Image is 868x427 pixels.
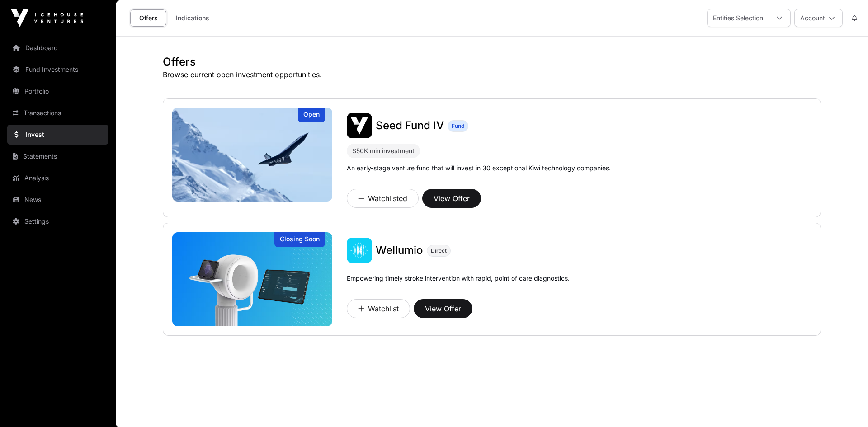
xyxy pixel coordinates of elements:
[7,60,108,80] a: Fund Investments
[163,69,821,80] p: Browse current open investment opportunities.
[7,211,108,231] a: Settings
[347,144,420,158] div: $50K min investment
[130,9,166,27] a: Offers
[7,103,108,123] a: Transactions
[172,108,332,202] a: Seed Fund IVOpen
[170,9,215,27] a: Indications
[431,247,447,254] span: Direct
[172,232,332,326] a: WellumioClosing Soon
[794,9,843,27] button: Account
[347,113,372,138] img: Seed Fund IV
[347,299,410,318] button: Watchlist
[7,38,108,58] a: Dashboard
[376,118,444,133] a: Seed Fund IV
[7,168,108,188] a: Analysis
[11,9,83,27] img: Icehouse Ventures Logo
[352,145,415,156] div: $50K min investment
[708,9,769,27] div: Entities Selection
[163,55,821,69] h1: Offers
[172,232,332,326] img: Wellumio
[347,189,419,208] button: Watchlisted
[347,274,570,296] p: Empowering timely stroke intervention with rapid, point of care diagnostics.
[376,243,423,258] a: Wellumio
[7,190,108,210] a: News
[347,164,611,173] p: An early-stage venture fund that will invest in 30 exceptional Kiwi technology companies.
[7,81,108,101] a: Portfolio
[414,299,472,318] button: View Offer
[347,238,372,263] img: Wellumio
[422,189,481,208] button: View Offer
[274,232,325,247] div: Closing Soon
[452,122,464,130] span: Fund
[172,108,332,202] img: Seed Fund IV
[376,244,423,257] span: Wellumio
[298,108,325,122] div: Open
[7,146,108,166] a: Statements
[376,119,444,132] span: Seed Fund IV
[7,125,108,145] a: Invest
